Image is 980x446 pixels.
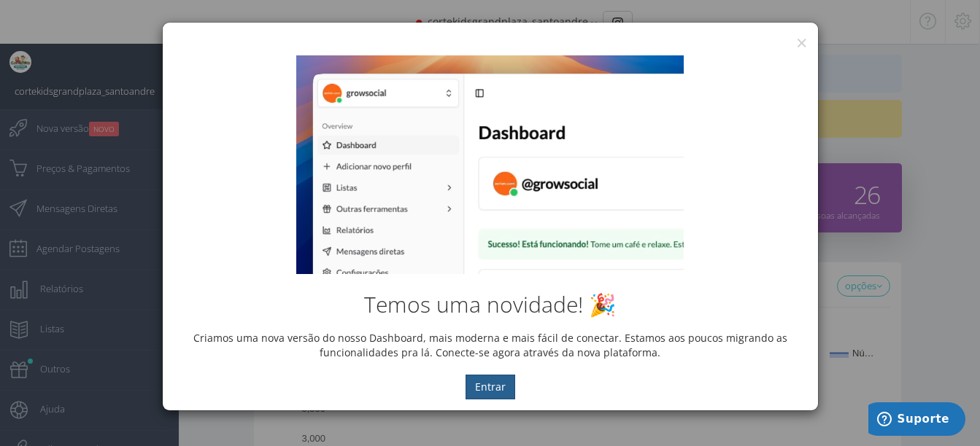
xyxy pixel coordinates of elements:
p: Criamos uma nova versão do nosso Dashboard, mais moderna e mais fácil de conectar. Estamos aos po... [174,331,807,360]
button: × [796,33,807,52]
h2: Temos uma novidade! 🎉 [174,292,807,316]
img: New Dashboard [296,55,683,274]
iframe: Abre um widget para que você possa encontrar mais informações [868,402,965,439]
button: Entrar [466,375,515,399]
